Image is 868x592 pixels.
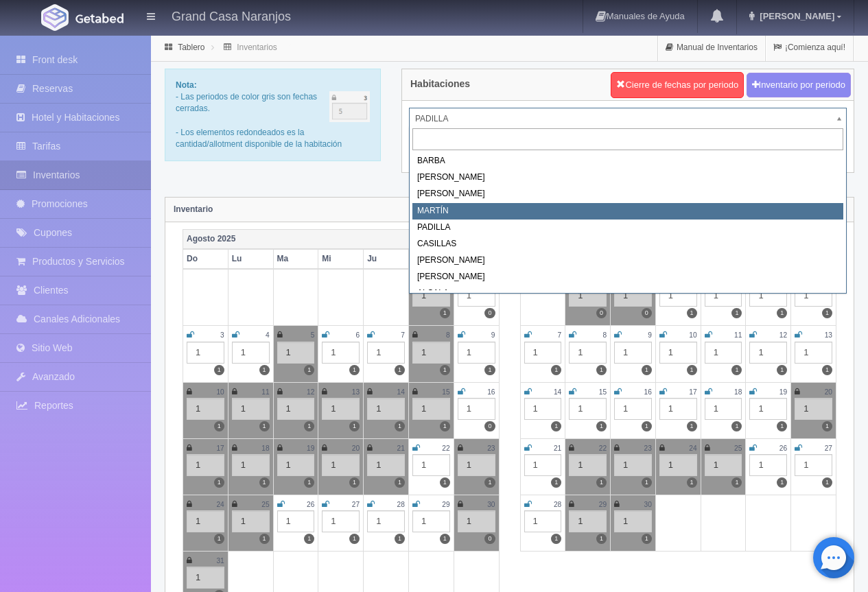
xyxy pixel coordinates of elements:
div: [PERSON_NAME] [412,252,843,269]
div: [PERSON_NAME] [412,269,843,285]
div: ALCALA [412,285,843,302]
div: BARBA [412,153,843,169]
div: [PERSON_NAME] [412,169,843,186]
div: CASILLAS [412,236,843,252]
div: PADILLA [412,220,843,236]
div: MARTÍN [412,203,843,220]
div: [PERSON_NAME] [412,186,843,202]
